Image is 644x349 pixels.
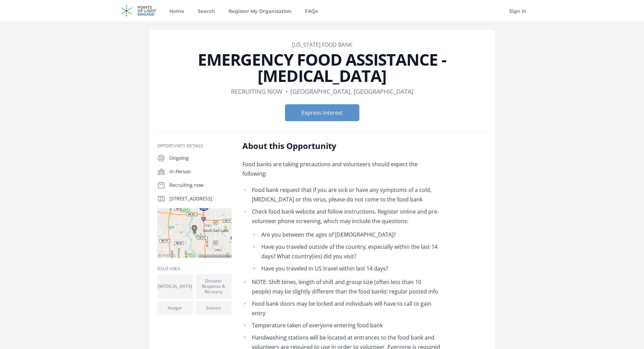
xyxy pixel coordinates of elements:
li: Seniors [196,301,232,315]
p: [STREET_ADDRESS] [169,195,232,202]
div: • [285,87,288,96]
li: [MEDICAL_DATA] [157,274,193,299]
p: In-Person [169,168,232,175]
li: Food bank doors may be locked and individuals will have to call to gain entry [242,299,440,318]
h1: EMERGENCY FOOD ASSISTANCE - [MEDICAL_DATA] [157,51,487,84]
li: Disaster Response & Recovery [196,274,232,299]
button: Express Interest [285,104,359,121]
h2: About this Opportunity [242,140,440,151]
li: Check food bank website and follow instructions. Register online and pre-volunteer phone screenin... [242,207,440,273]
h3: Opportunity Details [157,143,232,149]
p: Ongoing [169,155,232,161]
li: Are you between the ages of [DEMOGRAPHIC_DATA]? [252,230,440,239]
li: Have you traveled outside of the country, especially within the last 14 days? What country(ies) d... [252,242,440,261]
a: [US_STATE] Food Bank [292,41,352,48]
li: Have you traveled in US travel within last 14 days? [252,264,440,273]
li: Hunger [157,301,193,315]
p: Food banks are taking precautions and volunteers should expect the following: [242,159,440,178]
p: Recruiting now [169,182,232,189]
dd: [GEOGRAPHIC_DATA], [GEOGRAPHIC_DATA] [290,87,413,96]
li: NOTE: Shift times, length of shift and group size (often less than 10 people) may be slightly dif... [242,277,440,296]
img: Map [157,208,232,258]
li: Temperature taken of everyone entering food bank [242,321,440,330]
li: Food bank request that if you are sick or have any symptoms of a cold, [MEDICAL_DATA] or this vir... [242,185,440,204]
h3: Issue area [157,266,232,271]
dd: Recruiting now [231,87,283,96]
